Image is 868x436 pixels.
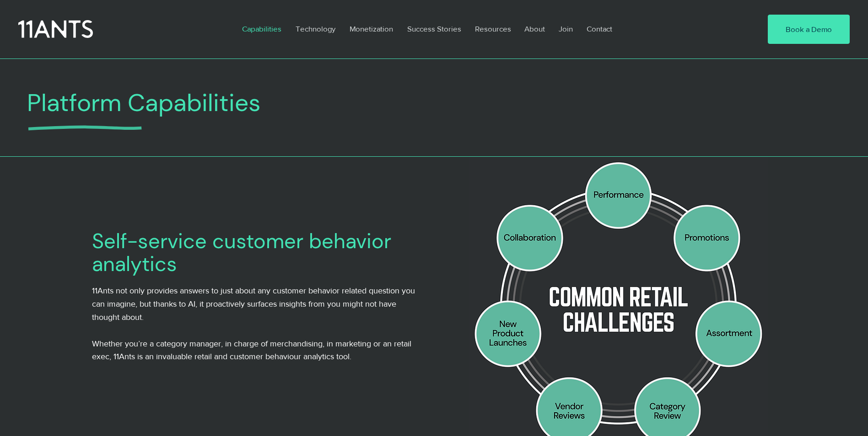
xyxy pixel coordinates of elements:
span: Platform Capabilities [27,87,261,118]
a: Join [552,18,580,39]
p: Monetization [345,18,398,39]
a: Contact [580,18,620,39]
span: Whether you’re a category manager, in charge of merchandising, in marketing or an retail exec, 11... [92,339,411,362]
span: Book a Demo [786,24,832,35]
a: Resources [468,18,518,39]
p: Technology [291,18,340,39]
p: Success Stories [403,18,466,39]
a: Technology [289,18,343,39]
p: About [520,18,550,39]
a: Success Stories [400,18,468,39]
a: Book a Demo [768,15,850,44]
p: Capabilities [237,18,286,39]
span: 11Ants not only provides answers to just about any customer behavior related question you can ima... [92,286,415,322]
p: Join [554,18,577,39]
a: Monetization [343,18,400,39]
a: About [518,18,552,39]
p: Contact [582,18,617,39]
span: Self-service customer behavior analytics [92,228,391,277]
p: Resources [470,18,516,39]
nav: Site [235,18,740,39]
a: Capabilities [235,18,289,39]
